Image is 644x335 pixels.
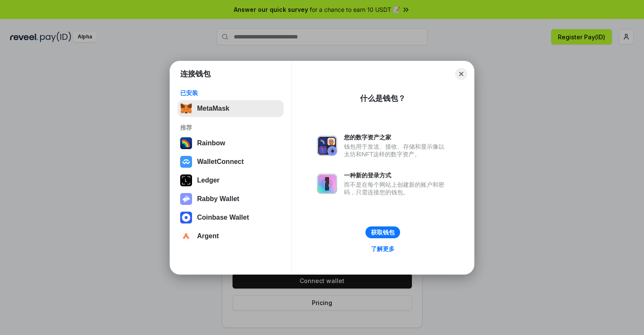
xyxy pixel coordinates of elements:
img: svg+xml,%3Csvg%20width%3D%2228%22%20height%3D%2228%22%20viewBox%3D%220%200%2028%2028%22%20fill%3D... [180,156,192,168]
h1: 连接钱包 [180,69,211,79]
div: 钱包用于发送、接收、存储和显示像以太坊和NFT这样的数字资产。 [344,143,449,158]
button: MetaMask [178,100,284,117]
a: 了解更多 [366,243,400,254]
div: 什么是钱包？ [360,93,406,103]
button: 获取钱包 [365,226,400,238]
img: svg+xml,%3Csvg%20width%3D%2228%22%20height%3D%2228%22%20viewBox%3D%220%200%2028%2028%22%20fill%3D... [180,230,192,242]
button: WalletConnect [178,153,284,170]
img: svg+xml,%3Csvg%20width%3D%2228%22%20height%3D%2228%22%20viewBox%3D%220%200%2028%2028%22%20fill%3D... [180,212,192,223]
div: Rabby Wallet [197,195,239,203]
img: svg+xml,%3Csvg%20width%3D%22120%22%20height%3D%22120%22%20viewBox%3D%220%200%20120%20120%22%20fil... [180,137,192,149]
button: Ledger [178,172,284,189]
div: Argent [197,232,219,240]
button: Argent [178,228,284,245]
button: Coinbase Wallet [178,209,284,226]
div: 而不是在每个网站上创建新的账户和密码，只需连接您的钱包。 [344,181,449,196]
img: svg+xml,%3Csvg%20xmlns%3D%22http%3A%2F%2Fwww.w3.org%2F2000%2Fsvg%22%20width%3D%2228%22%20height%3... [180,174,192,186]
button: Rabby Wallet [178,191,284,207]
div: Ledger [197,177,219,184]
button: Close [455,68,467,80]
div: 推荐 [180,124,281,131]
div: 已安装 [180,89,281,97]
img: svg+xml,%3Csvg%20xmlns%3D%22http%3A%2F%2Fwww.w3.org%2F2000%2Fsvg%22%20fill%3D%22none%22%20viewBox... [317,136,337,156]
div: 您的数字资产之家 [344,133,449,141]
img: svg+xml,%3Csvg%20xmlns%3D%22http%3A%2F%2Fwww.w3.org%2F2000%2Fsvg%22%20fill%3D%22none%22%20viewBox... [317,174,337,194]
img: svg+xml,%3Csvg%20xmlns%3D%22http%3A%2F%2Fwww.w3.org%2F2000%2Fsvg%22%20fill%3D%22none%22%20viewBox... [180,193,192,205]
div: MetaMask [197,105,229,112]
div: WalletConnect [197,158,244,166]
div: 了解更多 [371,245,395,253]
button: Rainbow [178,135,284,152]
div: Coinbase Wallet [197,214,249,221]
div: Rainbow [197,139,225,147]
img: svg+xml,%3Csvg%20fill%3D%22none%22%20height%3D%2233%22%20viewBox%3D%220%200%2035%2033%22%20width%... [180,103,192,114]
div: 获取钱包 [371,229,395,236]
div: 一种新的登录方式 [344,172,449,179]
